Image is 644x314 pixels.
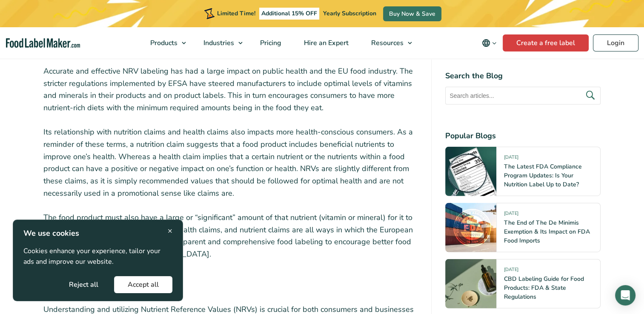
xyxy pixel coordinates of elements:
[445,86,601,104] input: Search articles...
[114,276,172,293] button: Accept all
[249,27,291,59] a: Pricing
[504,162,581,188] a: The Latest FDA Compliance Program Updates: Is Your Nutrition Label Up to Date?
[504,154,518,163] span: [DATE]
[23,246,172,268] p: Cookies enhance your experience, tailor your ads and improve our website.
[615,285,635,305] div: Open Intercom Messenger
[383,6,441,21] a: Buy Now & Save
[6,38,80,48] a: Food Label Maker homepage
[504,218,590,244] a: The End of The De Minimis Exemption & Its Impact on FDA Food Imports
[323,9,376,17] span: Yearly Subscription
[23,228,79,238] strong: We use cookies
[445,130,601,141] h4: Popular Blogs
[360,27,416,59] a: Resources
[201,38,235,48] span: Industries
[43,65,418,114] p: Accurate and effective NRV labeling has had a large impact on public health and the EU food indus...
[217,9,255,17] span: Limited Time!
[504,274,584,300] a: CBD Labeling Guide for Food Products: FDA & State Regulations
[258,38,282,48] span: Pricing
[504,210,518,220] span: [DATE]
[139,27,190,59] a: Products
[593,34,638,51] a: Login
[168,225,172,237] span: ×
[369,38,404,48] span: Resources
[55,276,112,293] button: Reject all
[445,70,601,81] h4: Search the Blog
[43,211,418,260] p: The food product must also have a large or “significant” amount of that nutrient (vitamin or mine...
[192,27,247,59] a: Industries
[43,126,418,200] p: Its relationship with nutrition claims and health claims also impacts more health-conscious consu...
[293,27,358,59] a: Hire an Expert
[148,38,178,48] span: Products
[476,34,503,51] button: Change language
[503,34,589,51] a: Create a free label
[301,38,349,48] span: Hire an Expert
[259,8,319,20] span: Additional 15% OFF
[504,266,518,276] span: [DATE]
